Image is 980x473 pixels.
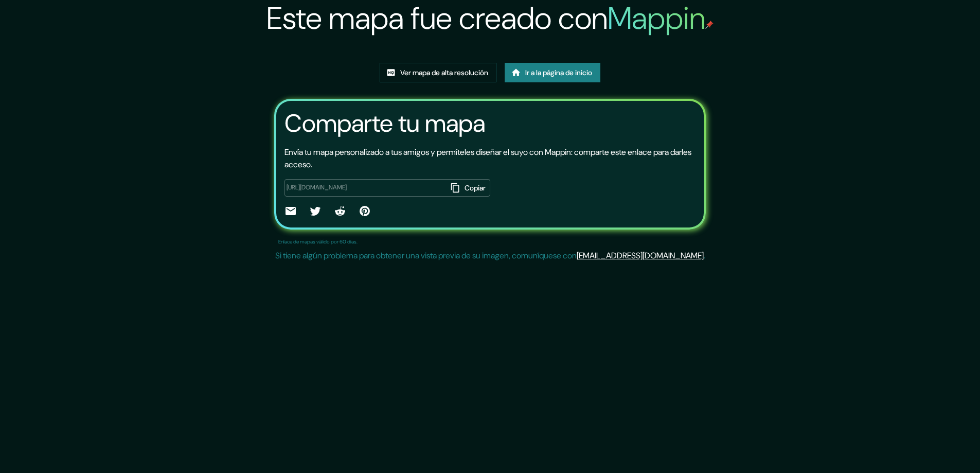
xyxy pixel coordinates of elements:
font: Envía tu mapa personalizado a tus amigos y permíteles diseñar el suyo con Mappin: comparte este e... [284,147,691,170]
font: Copiar [465,183,486,192]
a: [EMAIL_ADDRESS][DOMAIN_NAME] [577,250,704,261]
font: . [704,250,705,261]
font: Comparte tu mapa [284,107,485,139]
a: Ir a la página de inicio [505,63,600,82]
img: pin de mapeo [705,21,714,29]
font: Si tiene algún problema para obtener una vista previa de su imagen, comuníquese con [275,250,577,261]
button: Copiar [448,179,490,197]
font: Ir a la página de inicio [525,68,592,77]
font: Enlace de mapas válido por 60 días. [278,238,358,245]
a: Ver mapa de alta resolución [380,63,496,82]
font: Ver mapa de alta resolución [400,68,488,77]
iframe: Lanzador de widgets de ayuda [888,433,969,462]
